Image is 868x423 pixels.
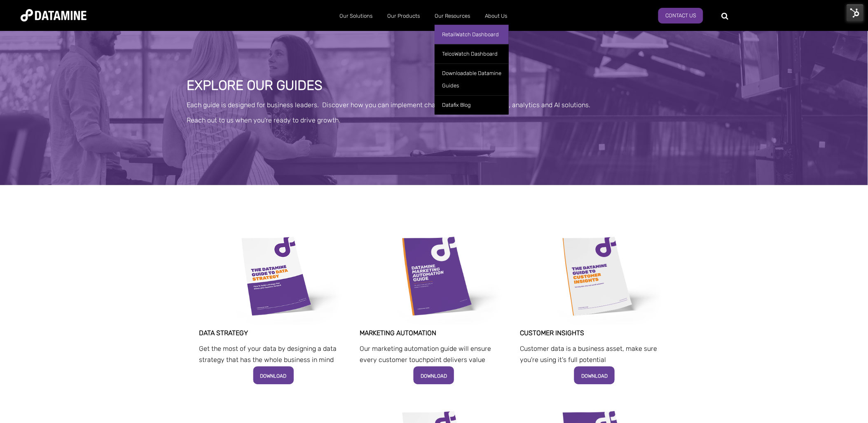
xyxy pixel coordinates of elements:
[260,373,287,379] span: DOWNLOAD
[187,99,681,110] p: Each guide is designed for business leaders. Discover how you can implement change with a range o...
[427,5,477,27] a: Our Resources
[435,63,509,95] a: Downloadable Datamine Guides
[435,95,509,115] a: Datafix Blog
[421,373,447,379] span: DOWNLOAD
[21,9,87,21] img: Datamine
[520,343,669,365] p: Customer data is a business asset, make sure you're using it's full potential
[360,329,508,337] h3: Marketing Automation
[581,373,608,379] span: DOWNLOAD
[477,5,515,27] a: About Us
[520,329,669,337] h3: customer insights
[360,226,508,325] img: Marketing Automation Cover
[520,226,669,325] img: Datamine-CustomerInsights-Cover sml
[360,343,508,365] p: Our marketing automation guide will ensure every customer touchpoint delivers value
[199,226,348,325] img: Data Strategy Cover thumbnail cover
[414,367,454,384] a: DOWNLOAD
[380,5,427,27] a: Our Products
[435,25,509,44] a: RetailWatch Dashboard
[658,8,703,23] a: Contact us
[187,115,681,126] p: Reach out to us when you're ready to drive growth.
[187,78,681,93] h1: Explore our guides
[253,367,294,384] a: DOWNLOAD
[435,44,509,63] a: TelcoWatch Dashboard
[199,345,337,364] span: Get the most of your data by designing a data strategy that has the whole business in mind
[332,5,380,27] a: Our Solutions
[847,4,864,21] img: HubSpot Tools Menu Toggle
[574,367,615,384] a: DOWNLOAD
[199,329,248,337] span: Data Strategy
